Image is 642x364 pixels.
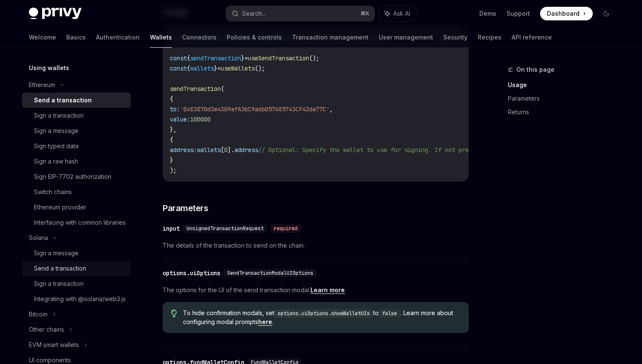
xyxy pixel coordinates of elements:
a: Policies & controls [227,27,282,48]
div: Sign a raw hash [34,156,78,166]
a: Interfacing with common libraries [22,215,131,230]
a: Sign EIP-7702 authorization [22,169,131,184]
span: sendTransaction [170,85,221,93]
span: to: [170,105,180,113]
span: '0xE3070d3e4309afA3bC9a6b057685743CF42da77C' [180,105,329,113]
div: Ethereum [29,80,55,90]
div: Solana [29,233,48,243]
span: address: [170,146,197,154]
a: Connectors [182,27,217,48]
span: { [170,95,173,103]
span: To hide confirmation modals, set to . Learn more about configuring modal prompts . [183,309,460,326]
span: } [214,65,217,72]
span: { [187,65,190,72]
div: options.uiOptions [163,269,220,277]
span: const [170,65,187,72]
a: Learn more [310,286,345,294]
span: sendTransaction [190,54,241,62]
a: Switch chains [22,184,131,200]
a: Integrating with @solana/web3.js [22,291,131,307]
h5: Using wallets [29,63,69,73]
span: ]. [228,146,234,154]
a: Dashboard [540,7,593,20]
a: Send a transaction [22,93,131,108]
span: value: [170,116,190,123]
div: Sign typed data [34,141,79,151]
div: Send a transaction [34,95,92,105]
span: , [329,105,333,113]
div: Sign a message [34,248,79,258]
span: The details of the transaction to send on the chain. [163,240,469,251]
button: Search...⌘K [226,6,374,21]
div: required [270,224,301,233]
div: Bitcoin [29,309,48,319]
span: // Optional: Specify the wallet to use for signing. If not provided, the first wallet will be used. [258,146,594,154]
a: Demo [479,9,496,18]
button: Ask AI [379,6,416,21]
span: = [217,65,221,72]
span: } [241,54,245,62]
a: API reference [512,27,552,48]
a: Sign typed data [22,138,131,154]
a: Recipes [478,27,501,48]
span: = [245,54,248,62]
span: address [234,146,258,154]
span: Ask AI [393,9,410,18]
span: SendTransactionModalUIOptions [227,270,313,277]
code: false [379,309,400,318]
span: const [170,54,187,62]
div: Ethereum provider [34,202,86,212]
a: Send a transaction [22,261,131,276]
div: Sign a transaction [34,110,84,121]
svg: Tip [171,310,177,317]
span: { [187,54,190,62]
div: Sign a transaction [34,279,84,289]
a: Basics [66,27,86,48]
span: UnsignedTransactionRequest [186,225,264,232]
span: } [170,156,173,164]
span: 100000 [190,116,211,123]
span: 0 [224,146,228,154]
a: Transaction management [292,27,369,48]
span: ⌘ K [360,10,369,17]
a: Sign a message [22,123,131,138]
a: Authentication [96,27,140,48]
span: Parameters [163,202,208,214]
span: ( [221,85,224,93]
a: Sign a transaction [22,276,131,291]
a: Support [507,9,530,18]
div: Integrating with @solana/web3.js [34,294,126,304]
span: useSendTransaction [248,54,309,62]
a: Sign a transaction [22,108,131,123]
div: EVM smart wallets [29,340,79,350]
a: Returns [508,105,620,119]
span: (); [309,54,319,62]
span: }, [170,126,177,133]
a: Sign a message [22,245,131,261]
a: Parameters [508,92,620,105]
a: Usage [508,78,620,92]
span: { [170,136,173,144]
div: Sign a message [34,126,79,136]
a: Security [443,27,467,48]
button: Toggle dark mode [600,7,613,20]
code: options.uiOptions.showWalletUIs [274,309,373,318]
a: Welcome [29,27,56,48]
div: input [163,224,180,233]
a: Wallets [150,27,172,48]
div: Sign EIP-7702 authorization [34,172,111,182]
div: Switch chains [34,187,72,197]
a: Sign a raw hash [22,154,131,169]
span: ); [170,166,177,174]
div: Other chains [29,324,64,335]
span: useWallets [221,65,255,72]
span: The options for the UI of the send transaction modal. . [163,285,469,295]
span: Dashboard [547,9,580,18]
div: Send a transaction [34,263,86,274]
span: wallets [190,65,214,72]
span: wallets [197,146,221,154]
span: On this page [516,65,555,75]
img: dark logo [29,8,82,20]
div: Interfacing with common libraries [34,217,126,228]
span: [ [221,146,224,154]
